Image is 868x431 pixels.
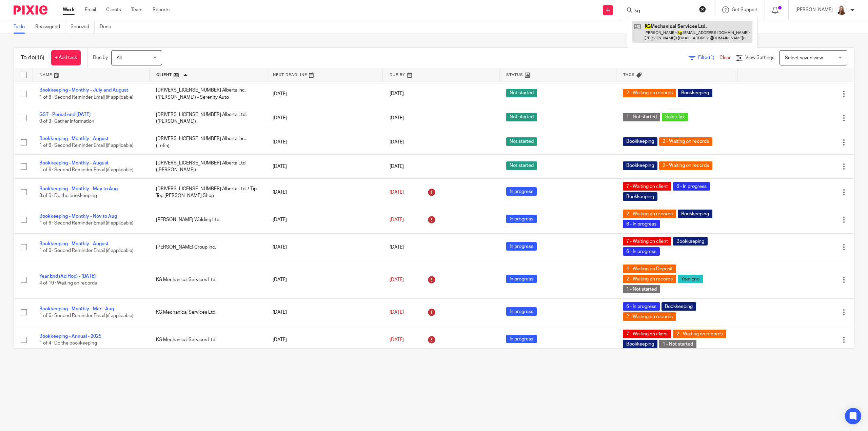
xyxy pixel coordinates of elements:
[390,277,404,282] span: [DATE]
[709,55,714,60] span: (1)
[39,307,114,311] a: Bookkeeping - Monthly - Mar - Aug
[39,95,134,100] span: 1 of 6 · Second Reminder Email (if applicable)
[678,275,703,283] span: Year End
[39,341,97,346] span: 1 of 4 · Do the bookkeeping
[39,241,108,246] a: Bookkeeping - Monthly - August
[93,54,108,61] p: Due by
[623,340,657,348] span: Bookkeeping
[623,113,660,121] span: 1 - Not started
[51,50,81,65] a: + Add task
[662,113,688,121] span: Sales Tax
[39,248,134,253] span: 1 of 6 · Second Reminder Email (if applicable)
[745,55,774,60] span: View Settings
[149,179,266,206] td: [DRIVERS_LICENSE_NUMBER] Alberta Ltd. / Tip Top [PERSON_NAME] Shop
[623,220,660,228] span: 6 - In progress
[506,137,537,146] span: Not started
[390,140,404,144] span: [DATE]
[390,217,404,222] span: [DATE]
[149,106,266,130] td: [DRIVERS_LICENSE_NUMBER] Alberta Ltd. ([PERSON_NAME])
[390,337,404,342] span: [DATE]
[623,247,660,256] span: 6 - In progress
[266,82,382,106] td: [DATE]
[39,136,108,141] a: Bookkeeping - Monthly - August
[698,55,719,60] span: Filter
[506,161,537,170] span: Not started
[149,82,266,106] td: [DRIVERS_LICENSE_NUMBER] Alberta Inc. ([PERSON_NAME]) - Serenity Auto
[659,161,712,170] span: 2 - Waiting on records
[266,234,382,261] td: [DATE]
[35,20,65,34] a: Reassigned
[836,5,847,16] img: Larissa-headshot-cropped.jpg
[266,179,382,206] td: [DATE]
[678,89,712,97] span: Bookkeeping
[39,161,108,165] a: Bookkeeping - Monthly - August
[390,310,404,315] span: [DATE]
[153,6,170,13] a: Reports
[390,190,404,195] span: [DATE]
[149,130,266,154] td: [DRIVERS_LICENSE_NUMBER] Alberta Inc. (Lefin)
[39,112,91,117] a: GST - Period end [DATE]
[39,119,94,124] span: 0 of 3 · Gather Information
[39,214,117,219] a: Bookkeeping - Monthly - Nov to Aug
[39,313,134,318] span: 1 of 6 · Second Reminder Email (if applicable)
[390,245,404,250] span: [DATE]
[623,137,657,146] span: Bookkeeping
[14,20,30,34] a: To do
[85,6,96,13] a: Email
[149,326,266,354] td: KG Mechanical Services Ltd.
[623,192,657,201] span: Bookkeeping
[39,168,134,172] span: 1 of 6 · Second Reminder Email (if applicable)
[506,335,537,343] span: In progress
[14,5,47,15] img: Pixie
[266,130,382,154] td: [DATE]
[506,215,537,223] span: In progress
[266,326,382,354] td: [DATE]
[719,55,731,60] a: Clear
[149,261,266,299] td: KG Mechanical Services Ltd.
[35,55,44,60] span: (16)
[678,210,712,218] span: Bookkeeping
[106,6,121,13] a: Clients
[673,182,710,191] span: 6 - In progress
[662,302,696,311] span: Bookkeeping
[732,7,758,12] span: Get Support
[39,187,118,191] a: Bookkeeping - Monthly - May to Aug
[266,206,382,234] td: [DATE]
[39,143,134,148] span: 1 of 6 · Second Reminder Email (if applicable)
[506,242,537,251] span: In progress
[623,312,676,321] span: 2 - Waiting on records
[634,8,695,14] input: Search
[39,221,134,226] span: 1 of 6 · Second Reminder Email (if applicable)
[149,299,266,326] td: KG Mechanical Services Ltd.
[623,285,660,293] span: 1 - Not started
[506,275,537,283] span: In progress
[266,261,382,299] td: [DATE]
[623,275,676,283] span: 2 - Waiting on records
[623,302,660,311] span: 6 - In progress
[39,274,96,279] a: Year End (Ad Hoc) - [DATE]
[623,210,676,218] span: 2 - Waiting on records
[623,330,671,338] span: 7 - Waiting on client
[659,137,712,146] span: 2 - Waiting on records
[506,307,537,316] span: In progress
[131,6,142,13] a: Team
[39,88,128,93] a: Bookkeeping - Monthly - July and August
[795,6,833,13] p: [PERSON_NAME]
[623,265,676,273] span: 4 - Waiting on Deposit
[21,54,44,61] h1: To do
[623,161,657,170] span: Bookkeeping
[623,182,671,191] span: 7 - Waiting on client
[506,187,537,196] span: In progress
[266,299,382,326] td: [DATE]
[149,206,266,234] td: [PERSON_NAME] Welding Ltd.
[623,89,676,97] span: 2 - Waiting on records
[39,334,101,339] a: Bookkeeping - Annual - 2025
[117,56,122,60] span: All
[266,154,382,178] td: [DATE]
[71,20,95,34] a: Snoozed
[673,330,726,338] span: 2 - Waiting on records
[266,106,382,130] td: [DATE]
[390,164,404,169] span: [DATE]
[149,234,266,261] td: [PERSON_NAME] Group Inc.
[39,281,97,286] span: 4 of 19 · Waiting on records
